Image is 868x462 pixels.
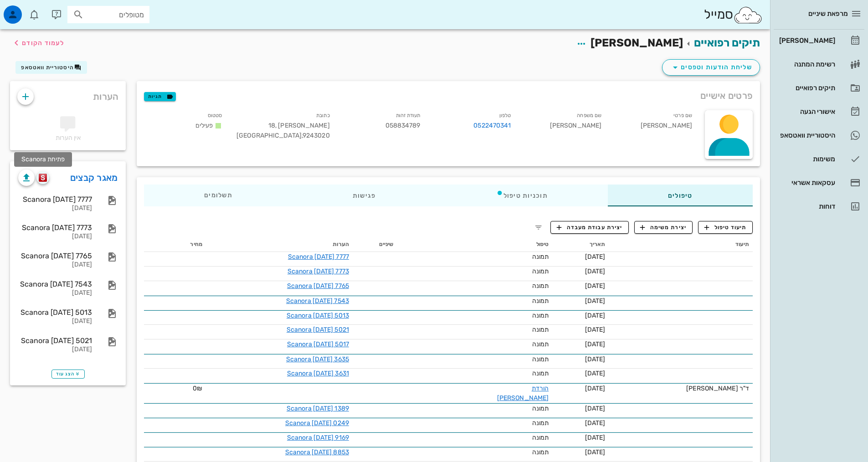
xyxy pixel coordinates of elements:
[700,88,753,103] span: פרטים אישיים
[18,318,92,325] div: [DATE]
[287,282,349,290] a: Scanora [DATE] 7765
[585,448,606,456] span: [DATE]
[585,312,606,319] span: [DATE]
[774,172,864,194] a: עסקאות אשראי
[585,434,606,441] span: [DATE]
[585,385,606,392] span: [DATE]
[585,370,606,377] span: [DATE]
[18,233,92,241] div: [DATE]
[777,132,835,139] div: היסטוריית וואטסאפ
[27,7,32,13] span: תג
[532,340,549,348] span: תמונה
[285,419,349,427] a: Scanora [DATE] 0249
[774,195,864,217] a: דוחות
[532,253,549,261] span: תמונה
[208,113,222,118] small: סטטוס
[609,108,699,146] div: [PERSON_NAME]
[774,77,864,99] a: תיקים רפואיים
[303,132,330,139] span: 9243020
[518,108,609,146] div: [PERSON_NAME]
[302,132,303,139] span: ,
[39,174,47,182] img: scanora logo
[585,282,606,290] span: [DATE]
[275,122,277,129] span: ,
[148,92,172,101] span: תגיות
[18,289,92,297] div: [DATE]
[51,370,85,379] button: הצג עוד
[436,185,608,206] div: תוכניות טיפול
[634,221,693,234] button: יצירת משימה
[774,148,864,170] a: משימות
[609,237,753,252] th: תיעוד
[21,64,74,71] span: היסטוריית וואטסאפ
[585,405,606,412] span: [DATE]
[18,280,92,288] div: Scanora [DATE] 7543
[11,35,64,51] button: לעמוד הקודם
[397,237,553,252] th: טיפול
[777,108,835,115] div: אישורי הגעה
[353,237,397,252] th: שיניים
[18,308,92,317] div: Scanora [DATE] 5013
[585,297,606,305] span: [DATE]
[777,84,835,92] div: תיקים רפואיים
[56,371,80,377] span: הצג עוד
[18,252,92,260] div: Scanora [DATE] 7765
[585,326,606,334] span: [DATE]
[777,203,835,210] div: דוחות
[585,340,606,348] span: [DATE]
[585,355,606,363] span: [DATE]
[532,448,549,456] span: תמונה
[662,59,760,76] button: שליחת הודעות וטפסים
[285,448,349,456] a: Scanora [DATE] 8853
[557,223,622,231] span: יצירת עבודת מעבדה
[18,195,92,204] div: Scanora [DATE] 7777
[499,113,511,118] small: טלפון
[18,223,92,232] div: Scanora [DATE] 7773
[608,185,753,206] div: טיפולים
[532,370,549,377] span: תמונה
[56,134,81,142] span: אין הערות
[287,326,349,334] a: Scanora [DATE] 5021
[204,192,232,199] span: תשלומים
[236,132,303,139] span: [GEOGRAPHIC_DATA]
[532,434,549,441] span: תמונה
[774,30,864,51] a: [PERSON_NAME]
[144,92,176,101] button: תגיות
[585,253,606,261] span: [DATE]
[532,326,549,334] span: תמונה
[777,61,835,68] div: רשימת המתנה
[288,267,349,275] a: Scanora [DATE] 7773
[288,253,349,261] a: Scanora [DATE] 7777
[385,122,421,129] span: 058834789
[532,419,549,427] span: תמונה
[268,122,330,129] span: [PERSON_NAME] 18
[585,419,606,427] span: [DATE]
[532,297,549,305] span: תמונה
[585,267,606,275] span: [DATE]
[286,297,349,305] a: Scanora [DATE] 7543
[195,122,213,129] span: פעילים
[287,434,349,441] a: Scanora [DATE] 9169
[287,312,349,319] a: Scanora [DATE] 5013
[15,61,87,74] button: היסטוריית וואטסאפ
[774,124,864,146] a: היסטוריית וואטסאפ
[774,101,864,123] a: אישורי הגעה
[10,81,126,108] div: הערות
[144,237,206,252] th: מחיר
[774,53,864,75] a: רשימת המתנה
[206,237,353,252] th: הערות
[704,223,747,231] span: תיעוד טיפול
[473,121,511,131] a: 0522470341
[698,221,753,234] button: תיעוד טיפול
[396,113,421,118] small: תעודת זהות
[673,113,692,118] small: שם פרטי
[22,39,64,47] span: לעמוד הקודם
[293,185,436,206] div: פגישות
[532,312,549,319] span: תמונה
[18,336,92,345] div: Scanora [DATE] 5021
[532,405,549,412] span: תמונה
[18,205,92,212] div: [DATE]
[550,221,628,234] button: יצירת עבודת מעבדה
[286,355,349,363] a: Scanora [DATE] 3635
[497,385,549,402] a: הורדת [PERSON_NAME]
